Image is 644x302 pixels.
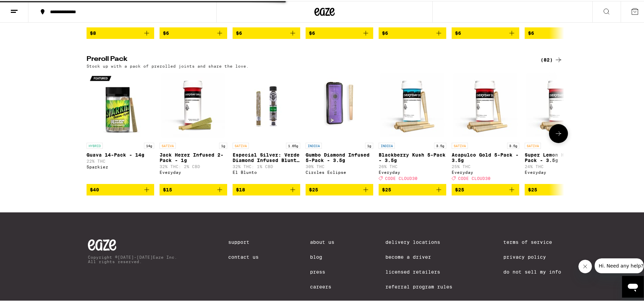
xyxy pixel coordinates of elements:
img: Everyday - Acapulco Gold 5-Pack - 3.5g [452,71,519,138]
a: Delivery Locations [385,238,452,244]
img: El Blunto - Especial Silver: Verde Diamond Infused Blunt - 1.65g [233,71,300,138]
a: (82) [541,55,563,63]
p: 1g [219,142,227,148]
img: Sparkiez - Guava 14-Pack - 14g [87,71,154,138]
span: $6 [455,29,461,35]
div: Everyday [379,169,446,173]
h2: Preroll Pack [87,55,529,63]
p: Copyright © [DATE]-[DATE] Eaze Inc. All rights reserved. [88,254,177,263]
a: Open page for Especial Silver: Verde Diamond Infused Blunt - 1.65g from El Blunto [233,71,300,183]
button: Add to bag [452,26,519,38]
p: 24% THC [525,163,592,168]
a: Open page for Jack Herer Infused 2-Pack - 1g from Everyday [160,71,227,183]
img: Everyday - Jack Herer Infused 2-Pack - 1g [160,71,227,138]
a: Open page for Gumbo Diamond Infused 5-Pack - 3.5g from Circles Eclipse [306,71,373,183]
div: Everyday [525,169,592,173]
div: Circles Eclipse [306,169,373,173]
p: Especial Silver: Verde Diamond Infused Blunt - 1.65g [233,151,300,162]
div: Sparkiez [87,164,154,168]
span: $8 [90,29,96,35]
button: Add to bag [452,183,519,194]
img: Circles Eclipse - Gumbo Diamond Infused 5-Pack - 3.5g [306,71,373,138]
a: Licensed Retailers [385,268,452,274]
p: 14g [144,142,154,148]
p: 25% THC [452,163,519,168]
span: $6 [309,29,315,35]
p: SATIVA [233,142,249,148]
p: Super Lemon Haze 5-Pack - 3.5g [525,151,592,162]
div: Everyday [160,169,227,173]
span: $25 [528,186,537,191]
button: Add to bag [525,183,592,194]
p: 1g [365,142,373,148]
a: Support [228,238,259,244]
span: CODE CLOUD30 [385,175,418,180]
p: Guava 14-Pack - 14g [87,151,154,157]
button: Add to bag [160,26,227,38]
p: Acapulco Gold 5-Pack - 3.5g [452,151,519,162]
span: $25 [455,186,464,191]
p: 32% THC: 1% CBD [233,163,300,168]
p: SATIVA [525,142,541,148]
a: Privacy Policy [503,253,561,259]
p: Jack Herer Infused 2-Pack - 1g [160,151,227,162]
button: Add to bag [379,183,446,194]
a: Open page for Super Lemon Haze 5-Pack - 3.5g from Everyday [525,71,592,183]
p: INDICA [379,142,395,148]
p: 22% THC [87,158,154,162]
span: $6 [236,29,242,35]
span: $40 [90,186,99,191]
button: Add to bag [379,26,446,38]
iframe: Button to launch messaging window [622,275,644,297]
span: $18 [236,186,245,191]
span: $25 [309,186,318,191]
span: $25 [382,186,391,191]
span: $6 [382,29,388,35]
img: Everyday - Blackberry Kush 5-Pack - 3.5g [379,71,446,138]
button: Add to bag [525,26,592,38]
img: Everyday - Super Lemon Haze 5-Pack - 3.5g [525,71,592,138]
a: Open page for Acapulco Gold 5-Pack - 3.5g from Everyday [452,71,519,183]
a: Contact Us [228,253,259,259]
iframe: Close message [578,259,592,272]
button: Add to bag [87,26,154,38]
p: 3.5g [507,142,519,148]
span: CODE CLOUD30 [458,175,491,180]
p: Blackberry Kush 5-Pack - 3.5g [379,151,446,162]
p: 30% THC [306,163,373,168]
a: Do Not Sell My Info [503,268,561,274]
div: Everyday [452,169,519,173]
a: Become a Driver [385,253,452,259]
a: Open page for Blackberry Kush 5-Pack - 3.5g from Everyday [379,71,446,183]
button: Add to bag [233,183,300,194]
iframe: Message from company [595,257,644,272]
span: $15 [163,186,172,191]
button: Add to bag [306,183,373,194]
div: El Blunto [233,169,300,173]
p: 1.65g [286,142,300,148]
button: Add to bag [306,26,373,38]
p: 3.5g [434,142,446,148]
p: INDICA [306,142,322,148]
p: Stock up with a pack of prerolled joints and share the love. [87,63,249,67]
button: Add to bag [160,183,227,194]
p: 32% THC: 2% CBD [160,163,227,168]
button: Add to bag [87,183,154,194]
button: Add to bag [233,26,300,38]
a: Blog [310,253,334,259]
a: Careers [310,283,334,288]
a: Press [310,268,334,274]
span: $6 [163,29,169,35]
span: $6 [528,29,534,35]
a: Referral Program Rules [385,283,452,288]
a: About Us [310,238,334,244]
p: 26% THC [379,163,446,168]
p: SATIVA [452,142,468,148]
p: Gumbo Diamond Infused 5-Pack - 3.5g [306,151,373,162]
a: Terms of Service [503,238,561,244]
a: Open page for Guava 14-Pack - 14g from Sparkiez [87,71,154,183]
p: HYBRID [87,142,103,148]
p: SATIVA [160,142,176,148]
